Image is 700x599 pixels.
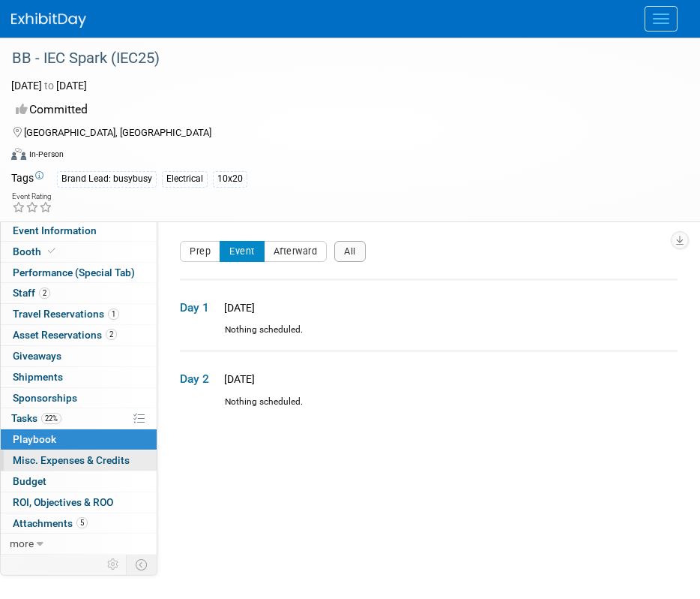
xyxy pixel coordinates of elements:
i: Booth reservation complete [48,247,55,255]
span: more [10,537,34,549]
span: Event Information [13,224,97,236]
span: [DATE] [220,302,255,314]
div: BB - IEC Spark (IEC25) [7,45,670,72]
button: All [334,241,366,262]
span: Performance (Special Tab) [13,266,135,278]
span: Misc. Expenses & Credits [13,454,130,466]
a: Asset Reservations2 [1,325,157,345]
td: Personalize Event Tab Strip [100,555,127,574]
span: 2 [106,329,117,340]
span: 5 [76,517,88,528]
a: Budget [1,471,157,492]
td: Tags [11,170,43,188]
button: Prep [180,241,220,262]
div: Brand Lead: busybusy [57,171,157,187]
img: Format-Inperson.png [11,148,26,160]
a: Attachments5 [1,513,157,534]
a: more [1,534,157,554]
span: 1 [108,309,119,320]
span: Sponsorships [13,392,77,404]
span: 2 [39,287,50,299]
a: Playbook [1,429,157,450]
button: Menu [645,6,678,32]
a: Travel Reservations1 [1,304,157,324]
div: Nothing scheduled. [180,324,678,350]
span: [GEOGRAPHIC_DATA], [GEOGRAPHIC_DATA] [24,127,211,138]
a: Sponsorships [1,388,157,408]
span: [DATE] [220,373,255,385]
a: Tasks22% [1,408,157,429]
img: ExhibitDay [11,13,86,28]
span: Travel Reservations [13,308,119,320]
a: Event Information [1,221,157,241]
span: Giveaways [13,350,61,362]
a: Staff2 [1,283,157,303]
span: 22% [41,413,61,424]
span: Tasks [11,412,61,424]
div: In-Person [28,149,64,160]
button: Event [220,241,265,262]
span: to [42,80,56,92]
a: Performance (Special Tab) [1,263,157,283]
div: Event Rating [12,193,52,200]
div: Electrical [162,171,208,187]
a: Giveaways [1,346,157,366]
span: ROI, Objectives & ROO [13,496,113,508]
div: Committed [11,97,670,123]
span: Staff [13,287,50,299]
div: 10x20 [213,171,247,187]
div: Nothing scheduled. [180,396,678,422]
span: Budget [13,475,46,487]
span: Shipments [13,371,63,383]
span: [DATE] [DATE] [11,80,87,92]
span: Playbook [13,433,56,445]
a: Booth [1,242,157,262]
a: ROI, Objectives & ROO [1,492,157,513]
span: Day 1 [180,299,217,316]
span: Attachments [13,517,88,529]
a: Shipments [1,367,157,387]
div: Event Format [11,146,681,168]
span: Asset Reservations [13,329,117,341]
a: Misc. Expenses & Credits [1,450,157,471]
span: Booth [13,245,58,257]
td: Toggle Event Tabs [127,555,157,574]
button: Afterward [264,241,328,262]
span: Day 2 [180,371,217,387]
